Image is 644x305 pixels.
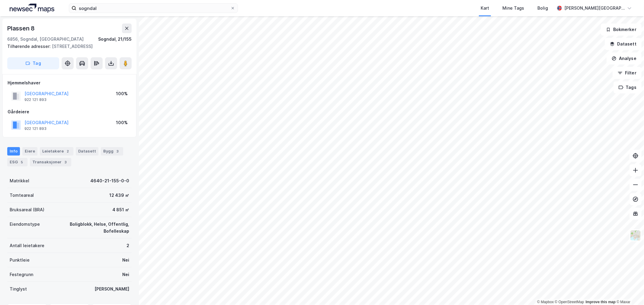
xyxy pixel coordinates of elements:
[555,300,584,304] a: OpenStreetMap
[115,148,121,154] div: 3
[22,147,37,156] div: Eiere
[7,44,52,49] span: Tilhørende adresser:
[630,230,641,241] img: Z
[607,52,642,64] button: Analyse
[8,108,131,115] div: Gårdeiere
[127,242,129,249] div: 2
[109,192,129,199] div: 12 439 ㎡
[112,206,129,213] div: 4 851 ㎡
[95,285,129,293] div: [PERSON_NAME]
[564,5,625,12] div: [PERSON_NAME][GEOGRAPHIC_DATA]
[116,90,128,97] div: 100%
[7,36,84,43] div: 6856, Sogndal, [GEOGRAPHIC_DATA]
[30,158,71,166] div: Transaksjoner
[24,97,46,102] div: 922 121 893
[10,271,33,278] div: Festegrunn
[116,119,128,126] div: 100%
[614,81,642,93] button: Tags
[47,221,129,235] div: Boligblokk, Helse, Offentlig, Bofelleskap
[7,24,36,33] div: Plassen 8
[10,177,29,184] div: Matrikkel
[19,159,25,165] div: 5
[481,5,489,12] div: Kart
[601,24,642,36] button: Bokmerker
[537,5,548,12] div: Bolig
[10,256,30,264] div: Punktleie
[63,159,69,165] div: 3
[10,206,44,213] div: Bruksareal (BRA)
[10,221,40,228] div: Eiendomstype
[537,300,554,304] a: Mapbox
[10,285,27,293] div: Tinglyst
[10,242,44,249] div: Antall leietakere
[605,38,642,50] button: Datasett
[7,43,127,50] div: [STREET_ADDRESS]
[8,79,131,86] div: Hjemmelshaver
[98,36,132,43] div: Sogndal, 21/155
[24,126,46,131] div: 922 121 893
[122,271,129,278] div: Nei
[613,67,642,79] button: Filter
[7,57,59,69] button: Tag
[7,147,20,156] div: Info
[76,147,98,156] div: Datasett
[502,5,524,12] div: Mine Tags
[90,177,129,184] div: 4640-21-155-0-0
[10,4,54,13] img: logo.a4113a55bc3d86da70a041830d287a7e.svg
[10,192,34,199] div: Tomteareal
[76,4,230,13] input: Søk på adresse, matrikkel, gårdeiere, leietakere eller personer
[40,147,73,156] div: Leietakere
[122,256,129,264] div: Nei
[65,148,71,154] div: 2
[7,158,27,166] div: ESG
[586,300,616,304] a: Improve this map
[614,276,644,305] iframe: Chat Widget
[101,147,123,156] div: Bygg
